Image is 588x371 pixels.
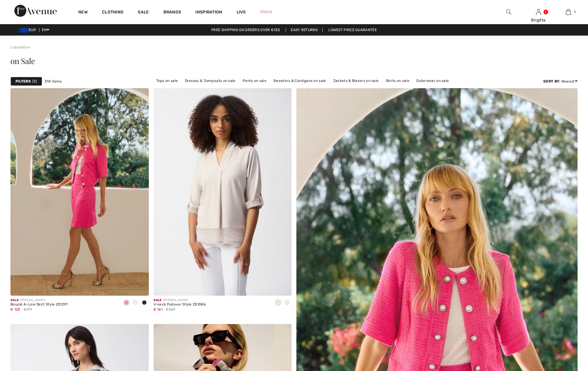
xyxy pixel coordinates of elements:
[138,10,149,16] a: Sale
[10,298,68,303] div: [PERSON_NAME]
[283,298,292,308] div: Vanilla
[574,9,575,15] span: 1
[154,298,206,303] div: [PERSON_NAME]
[206,28,285,32] a: Free shipping on orders over €130
[10,307,20,312] span: € 125
[260,9,272,15] a: Prom
[10,56,35,66] span: on Sale
[536,9,541,15] a: Sign In
[163,10,181,16] a: Brands
[24,307,32,312] span: €179
[42,28,49,32] span: EN
[122,298,131,308] div: Pink
[506,8,511,16] img: search the website
[274,298,283,308] div: Moonstone
[240,77,269,85] a: Pants on sale
[19,28,38,32] span: EUR
[554,8,583,16] a: 1
[19,28,29,33] img: Euro
[14,5,57,17] img: 1ère Avenue
[536,8,541,16] img: My Info
[78,10,88,16] a: New
[543,79,578,84] div: : Newest
[383,77,412,85] a: Skirts on sale
[524,17,553,23] div: Brigitta
[154,298,162,302] span: Sale
[140,298,149,308] div: Black
[154,88,292,296] img: V-neck Pullover Style 251086. Moonstone
[270,77,329,85] a: Sweaters & Cardigans on sale
[195,10,222,16] span: Inspiration
[153,77,181,85] a: Tops on sale
[10,298,19,302] span: Sale
[182,77,239,85] a: Dresses & Jumpsuits on sale
[32,79,37,84] span: 3
[10,45,30,49] a: Liquidation
[566,8,571,16] img: My Bag
[45,79,62,84] span: 318 items
[330,77,382,85] a: Jackets & Blazers on sale
[10,88,149,296] img: Bouclé A-Line Skirt Style 251291. Off White
[286,28,323,32] a: Easy Returns
[237,9,246,15] a: Live
[10,303,68,307] div: Bouclé A-Line Skirt Style 251291
[166,307,175,312] span: €269
[154,303,206,307] div: V-neck Pullover Style 251086
[543,79,559,83] strong: Sort By
[102,10,123,16] a: Clothing
[131,298,140,308] div: Off White
[16,79,31,84] strong: Filters
[324,28,382,32] a: Lowest Price Guarantee
[413,77,452,85] a: Outerwear on sale
[154,307,163,312] span: € 161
